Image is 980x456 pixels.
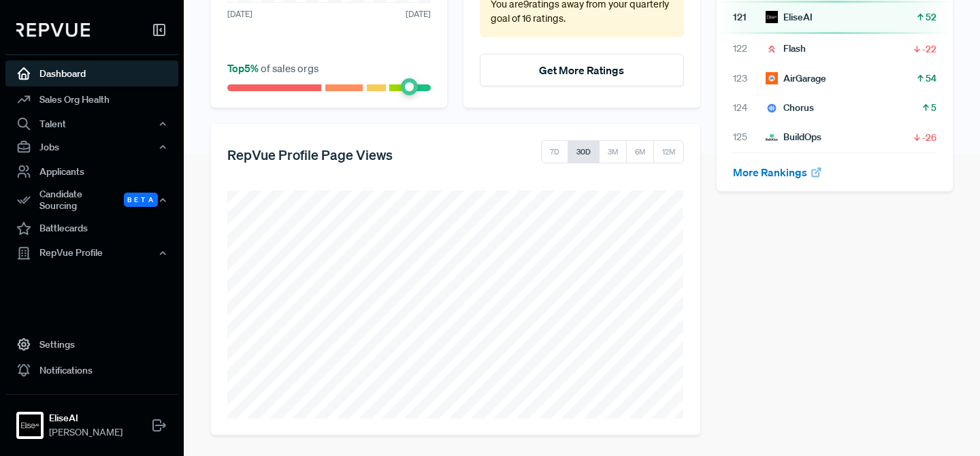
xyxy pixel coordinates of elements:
[541,140,568,163] button: 7D
[5,357,178,383] a: Notifications
[5,184,178,216] button: Candidate Sourcing Beta
[766,10,813,25] div: EliseAI
[766,43,778,55] img: Flash
[5,61,178,86] a: Dashboard
[733,165,823,179] a: More Rankings
[931,101,936,114] span: 5
[5,135,178,159] button: Jobs
[406,8,431,20] span: [DATE]
[766,71,826,86] div: AirGarage
[5,242,178,265] button: RepVue Profile
[5,112,178,135] button: Talent
[766,102,778,114] img: Chorus
[227,8,252,20] span: [DATE]
[5,394,178,445] a: EliseAIEliseAI[PERSON_NAME]
[227,61,318,75] span: of sales orgs
[733,130,766,144] span: 125
[653,140,684,163] button: 12M
[626,140,654,163] button: 6M
[733,101,766,115] span: 124
[480,54,683,86] button: Get More Ratings
[16,23,90,37] img: RepVue
[926,71,936,85] span: 54
[227,61,261,75] span: Top 5 %
[766,42,806,56] div: Flash
[733,71,766,86] span: 123
[766,101,814,115] div: Chorus
[568,140,600,163] button: 30D
[926,10,936,24] span: 52
[733,42,766,56] span: 122
[5,216,178,242] a: Battlecards
[19,414,41,436] img: EliseAI
[5,184,178,216] div: Candidate Sourcing
[49,411,122,425] strong: EliseAI
[5,159,178,184] a: Applicants
[766,11,778,23] img: EliseAI
[599,140,627,163] button: 3M
[227,146,393,163] h5: RepVue Profile Page Views
[5,331,178,357] a: Settings
[733,10,766,25] span: 121
[766,72,778,84] img: AirGarage
[49,425,122,440] span: [PERSON_NAME]
[922,131,936,144] span: -26
[766,131,778,144] img: BuildOps
[922,42,936,56] span: -22
[766,130,821,144] div: BuildOps
[124,193,158,207] span: Beta
[5,86,178,112] a: Sales Org Health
